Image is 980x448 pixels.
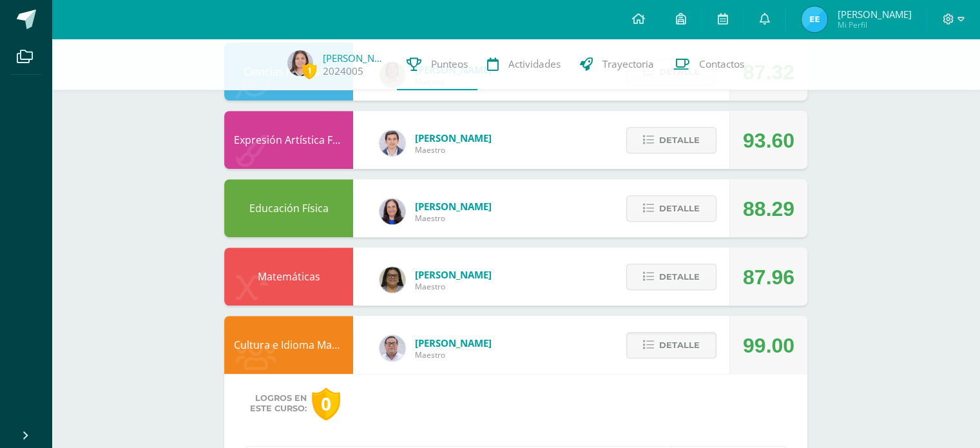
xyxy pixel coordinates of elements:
div: 87.96 [743,248,794,306]
div: Cultura e Idioma Maya, Garífuna o Xinka [224,316,353,374]
div: 88.29 [743,180,794,238]
img: 6371a2508f7f8a93ce3641b9ff054779.png [287,50,313,76]
span: Logros en este curso: [250,393,307,414]
img: 5778bd7e28cf89dedf9ffa8080fc1cd8.png [380,335,405,361]
span: Maestro [415,144,492,155]
img: 32863153bf8bbda601a51695c130e98e.png [380,130,405,156]
div: 0 [312,387,340,420]
span: Detalle [659,265,700,289]
div: Matemáticas [224,248,353,306]
button: Detalle [626,195,716,222]
span: Maestro [415,281,492,292]
div: 93.60 [743,112,794,170]
span: Detalle [659,333,700,357]
span: Maestro [415,213,492,224]
span: [PERSON_NAME] [415,200,492,213]
span: Contactos [699,57,744,71]
button: Detalle [626,264,716,290]
span: Maestro [415,349,492,360]
button: Detalle [626,127,716,153]
div: 99.00 [743,317,794,375]
span: [PERSON_NAME] [415,131,492,144]
span: 1 [302,63,316,79]
a: Trayectoria [570,39,664,90]
span: Detalle [659,197,700,220]
a: [PERSON_NAME] [323,52,387,64]
button: Detalle [626,332,716,358]
a: 2024005 [323,64,363,78]
div: Educación Física [224,179,353,237]
span: Detalle [659,128,700,152]
img: 6a91f3c28980e4c11ff94e63ef0e30c7.png [380,267,405,293]
a: Actividades [477,39,570,90]
div: Expresión Artística FORMACIÓN MUSICAL [224,111,353,169]
span: Mi Perfil [837,19,911,30]
span: [PERSON_NAME] [415,336,492,349]
span: Trayectoria [602,57,654,71]
span: Actividades [508,57,561,71]
span: [PERSON_NAME] [837,8,911,21]
img: cd536c4fce2dba6644e2e245d60057c8.png [802,6,827,32]
img: 68a1b6eba1ca279b4aaba7ff28e184e4.png [380,199,405,224]
a: Punteos [397,39,477,90]
span: Punteos [431,57,468,71]
a: Contactos [664,39,754,90]
span: [PERSON_NAME] [415,268,492,281]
